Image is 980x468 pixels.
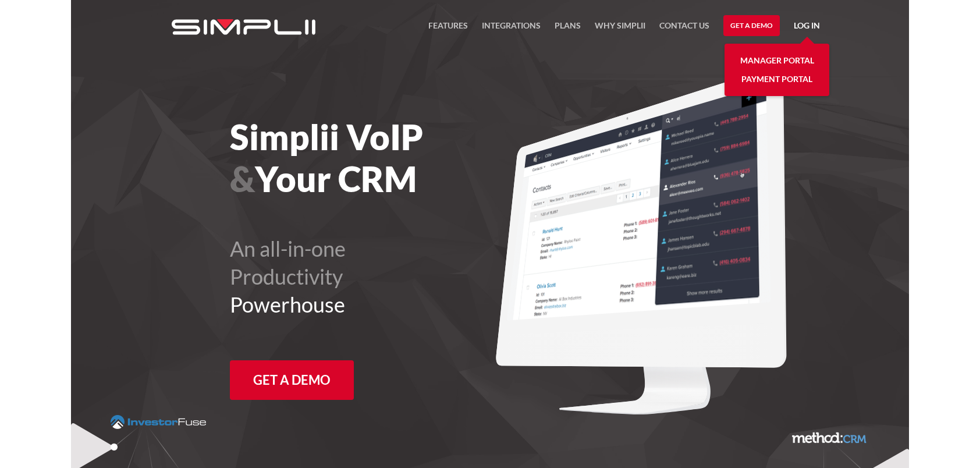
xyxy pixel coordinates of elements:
a: Plans [555,19,581,40]
a: Integrations [482,19,541,40]
h2: An all-in-one Productivity [230,235,554,318]
a: Payment Portal [741,70,812,88]
a: Log in [794,19,820,36]
a: FEATURES [428,19,468,40]
img: Simplii [172,19,315,35]
a: Contact US [659,19,709,40]
a: Get a Demo [723,15,780,36]
h1: Simplii VoIP Your CRM [230,116,554,200]
a: Manager Portal [740,51,814,70]
span: & [230,158,255,200]
span: Powerhouse [230,292,345,317]
a: Why Simplii [595,19,645,40]
a: Get a Demo [230,360,354,400]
